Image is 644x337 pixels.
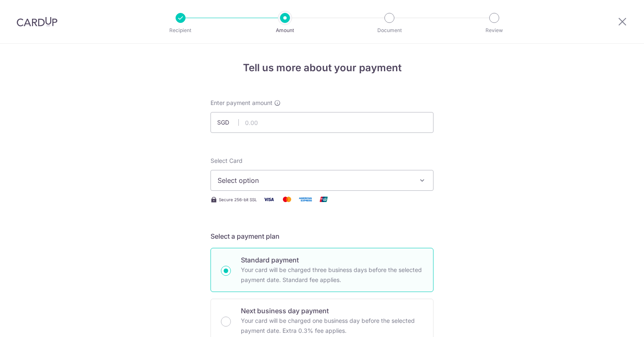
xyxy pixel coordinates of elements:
p: Document [359,26,420,35]
span: SGD [217,118,239,127]
img: American Express [297,194,314,205]
span: Enter payment amount [211,99,272,107]
p: Your card will be charged three business days before the selected payment date. Standard fee appl... [241,265,423,285]
p: Next business day payment [241,306,423,316]
span: Secure 256-bit SSL [219,196,257,203]
img: Mastercard [279,194,295,205]
button: Select option [211,170,433,191]
h5: Select a payment plan [211,231,433,241]
input: 0.00 [211,112,433,133]
p: Standard payment [241,255,423,265]
img: CardUp [17,17,57,27]
p: Recipient [150,26,211,35]
span: translation missing: en.payables.payment_networks.credit_card.summary.labels.select_card [211,157,243,164]
img: Visa [260,194,277,205]
span: Select option [218,175,411,185]
p: Amount [254,26,316,35]
p: Review [463,26,525,35]
p: Your card will be charged one business day before the selected payment date. Extra 0.3% fee applies. [241,316,423,336]
img: Union Pay [315,194,332,205]
h4: Tell us more about your payment [211,60,433,75]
